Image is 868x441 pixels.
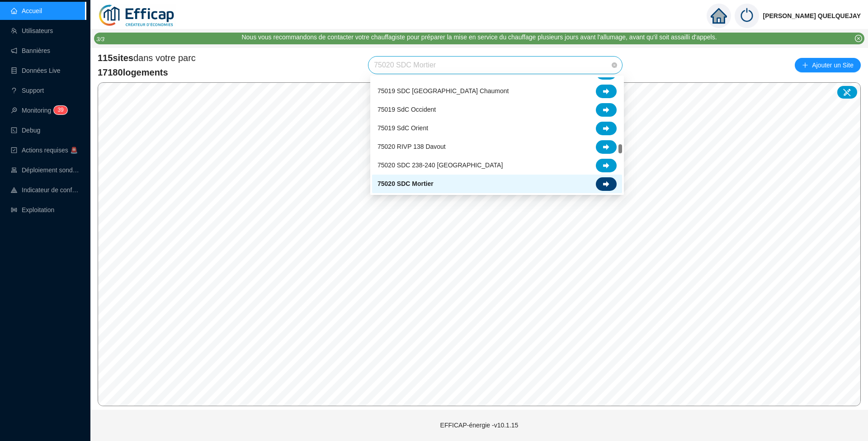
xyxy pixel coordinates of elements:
[54,106,67,114] sup: 39
[735,4,759,28] img: power
[374,57,617,74] span: 75020 SDC Mortier
[812,59,854,71] span: Ajouter un Site
[11,7,42,14] a: homeAccueil
[11,147,17,153] span: check-square
[57,107,61,113] span: 3
[377,161,503,170] span: 75020 SDC 238-240 [GEOGRAPHIC_DATA]
[98,53,133,63] span: 115 sites
[372,156,622,175] div: 75020 SDC 238-240 Belleville
[11,47,50,54] a: notificationBannières
[372,138,622,156] div: 75020 RIVP 138 Davout
[98,66,196,79] span: 17180 logements
[11,166,80,174] a: clusterDéploiement sondes
[372,175,622,193] div: 75020 SDC Mortier
[22,147,78,154] span: Actions requises 🚨
[802,62,808,68] span: plus
[11,127,40,134] a: codeDebug
[377,123,428,133] span: 75019 SdC Orient
[372,82,622,100] div: 75019 SDC Hauts des Buttes Chaumont
[11,27,53,34] a: teamUtilisateurs
[11,67,61,74] a: databaseDonnées Live
[98,83,861,406] canvas: Map
[11,87,44,94] a: questionSupport
[855,35,862,42] span: close-circle
[11,206,54,213] a: slidersExploitation
[377,105,436,114] span: 75019 SdC Occident
[763,1,861,30] span: [PERSON_NAME] QUELQUEJAY
[711,8,727,24] span: home
[11,186,80,194] a: heat-mapIndicateur de confort
[377,142,446,152] span: 75020 RIVP 138 Davout
[61,107,64,113] span: 9
[98,52,196,64] span: dans votre parc
[377,179,434,189] span: 75020 SDC Mortier
[377,86,509,96] span: 75019 SDC [GEOGRAPHIC_DATA] Chaumont
[96,36,104,43] i: 3 / 3
[612,62,617,68] span: close-circle
[11,107,65,114] a: monitorMonitoring39
[440,422,519,429] span: EFFICAP-énergie - v10.1.15
[795,58,861,72] button: Ajouter un Site
[372,119,622,138] div: 75019 SdC Orient
[372,100,622,119] div: 75019 SdC Occident
[241,33,717,42] div: Nous vous recommandons de contacter votre chauffagiste pour préparer la mise en service du chauff...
